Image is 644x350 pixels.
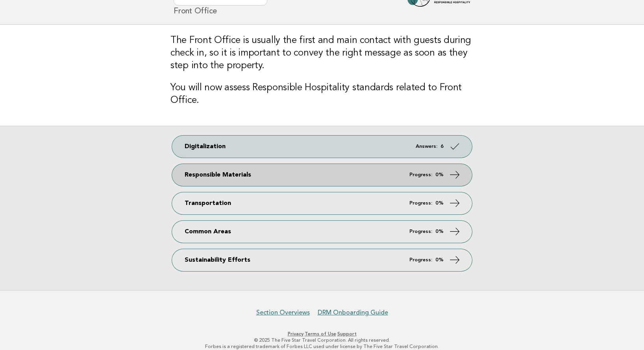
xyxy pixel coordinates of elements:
[435,172,444,177] strong: 0%
[288,331,303,337] a: Privacy
[81,331,563,337] p: · ·
[435,229,444,234] strong: 0%
[409,201,432,206] em: Progress:
[435,257,444,262] strong: 0%
[440,144,444,149] strong: 6
[172,249,472,271] a: Sustainability Efforts Progress: 0%
[170,34,474,72] h3: The Front Office is usually the first and main contact with guests during check in, so it is impo...
[435,201,444,206] strong: 0%
[305,331,336,337] a: Terms of Use
[409,257,432,262] em: Progress:
[81,343,563,350] p: Forbes is a registered trademark of Forbes LLC used under license by The Five Star Travel Corpora...
[170,82,474,107] h3: You will now assess Responsible Hospitality standards related to Front Office.
[256,309,310,316] a: Section Overviews
[416,144,437,149] em: Answers:
[172,221,472,243] a: Common Areas Progress: 0%
[172,164,472,186] a: Responsible Materials Progress: 0%
[409,229,432,234] em: Progress:
[172,136,472,158] a: Digitalization Answers: 6
[409,172,432,177] em: Progress:
[337,331,357,337] a: Support
[81,337,563,343] p: © 2025 The Five Star Travel Corporation. All rights reserved.
[318,309,388,316] a: DRM Onboarding Guide
[172,192,472,214] a: Transportation Progress: 0%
